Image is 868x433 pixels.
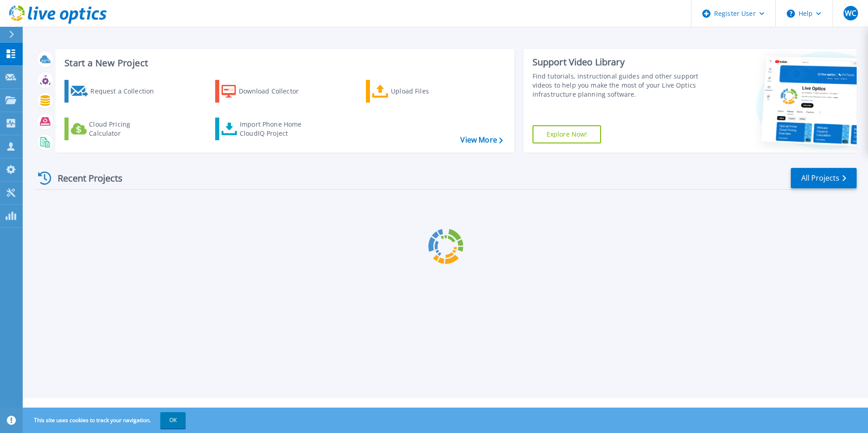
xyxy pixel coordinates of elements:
[460,136,503,144] a: View More
[64,80,166,103] a: Request a Collection
[533,56,702,68] div: Support Video Library
[845,10,856,17] span: WC
[240,120,311,138] div: Import Phone Home CloudIQ Project
[35,167,135,189] div: Recent Projects
[64,58,503,68] h3: Start a New Project
[533,125,602,143] a: Explore Now!
[791,168,857,188] a: All Projects
[215,80,316,103] a: Download Collector
[89,120,162,138] div: Cloud Pricing Calculator
[160,412,186,428] button: OK
[25,412,186,428] span: This site uses cookies to track your navigation.
[533,72,702,99] div: Find tutorials, instructional guides and other support videos to help you make the most of your L...
[64,118,166,140] a: Cloud Pricing Calculator
[391,82,464,100] div: Upload Files
[366,80,467,103] a: Upload Files
[239,82,311,100] div: Download Collector
[90,82,163,100] div: Request a Collection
